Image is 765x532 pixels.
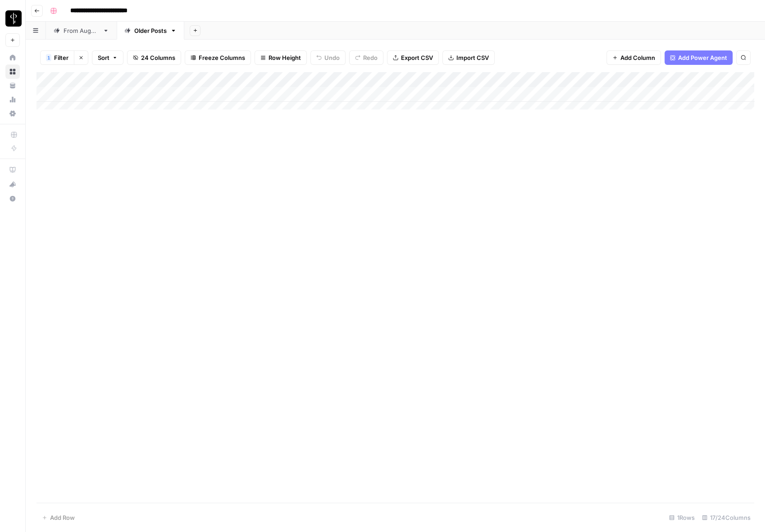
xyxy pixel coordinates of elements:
[678,53,727,62] span: Add Power Agent
[665,510,698,525] div: 1 Rows
[127,50,181,65] button: 24 Columns
[5,191,20,206] button: Help + Support
[665,50,733,65] button: Add Power Agent
[5,50,20,65] a: Home
[50,513,75,522] span: Add Row
[442,50,495,65] button: Import CSV
[606,50,661,65] button: Add Column
[310,50,346,65] button: Undo
[401,53,433,62] span: Export CSV
[349,50,383,65] button: Redo
[47,54,50,61] span: 1
[324,53,340,62] span: Undo
[5,10,22,27] img: LP Production Workloads Logo
[141,53,175,62] span: 24 Columns
[185,50,251,65] button: Freeze Columns
[5,64,20,79] a: Browse
[46,22,117,40] a: From [DATE]
[255,50,307,65] button: Row Height
[456,53,489,62] span: Import CSV
[363,53,378,62] span: Redo
[117,22,184,40] a: Older Posts
[269,53,301,62] span: Row Height
[199,53,245,62] span: Freeze Columns
[134,26,167,35] div: Older Posts
[5,163,20,177] a: AirOps Academy
[6,177,19,191] div: What's new?
[5,7,20,30] button: Workspace: LP Production Workloads
[5,106,20,121] a: Settings
[98,53,109,62] span: Sort
[64,26,99,35] div: From [DATE]
[698,510,754,525] div: 17/24 Columns
[54,53,68,62] span: Filter
[5,78,20,93] a: Your Data
[5,177,20,191] button: What's new?
[40,50,74,65] button: 1Filter
[5,92,20,107] a: Usage
[46,54,51,61] div: 1
[620,53,655,62] span: Add Column
[92,50,123,65] button: Sort
[36,510,80,525] button: Add Row
[387,50,439,65] button: Export CSV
